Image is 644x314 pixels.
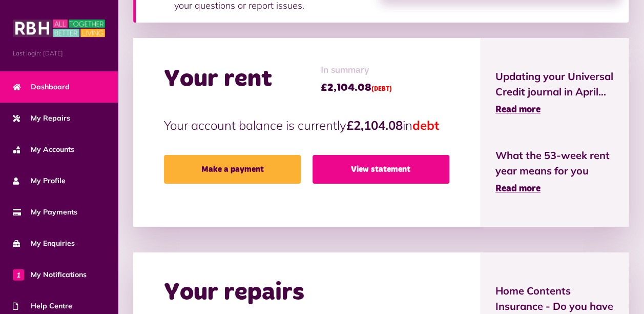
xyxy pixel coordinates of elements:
[495,69,613,117] a: Updating your Universal Credit journal in April... Read more
[164,116,449,134] p: Your account balance is currently in
[164,278,304,308] h2: Your repairs
[13,82,70,92] span: Dashboard
[13,238,75,249] span: My Enquiries
[13,18,105,38] img: MyRBH
[13,207,77,218] span: My Payments
[371,86,392,92] span: (DEBT)
[321,80,392,95] span: £2,104.08
[495,184,541,193] span: Read more
[321,64,392,77] span: In summary
[164,65,272,94] h2: Your rent
[346,117,403,133] strong: £2,104.08
[495,148,613,196] a: What the 53-week rent year means for you Read more
[495,148,613,179] span: What the 53-week rent year means for you
[13,113,70,124] span: My Repairs
[13,301,72,311] span: Help Centre
[313,155,449,184] a: View statement
[13,49,105,58] span: Last login: [DATE]
[164,155,301,184] a: Make a payment
[13,175,66,186] span: My Profile
[13,269,24,280] span: 1
[495,105,541,114] span: Read more
[495,69,613,100] span: Updating your Universal Credit journal in April...
[13,144,74,155] span: My Accounts
[412,117,439,133] span: debt
[13,269,87,280] span: My Notifications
